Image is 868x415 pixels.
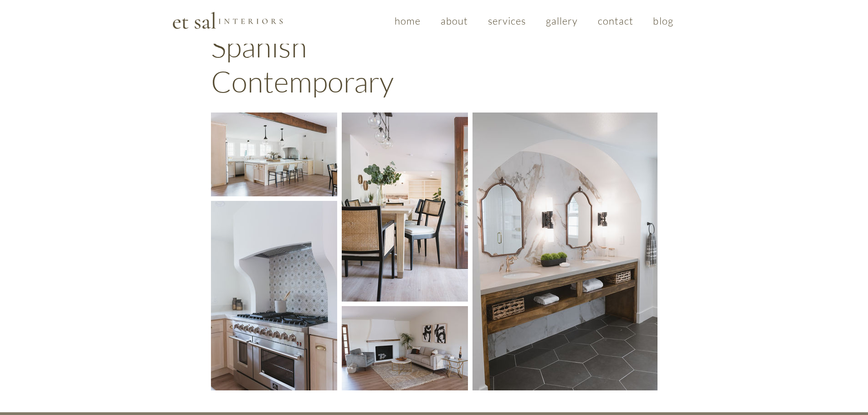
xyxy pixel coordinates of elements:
[387,10,682,31] nav: Site
[546,15,578,27] span: gallery
[538,10,586,31] a: gallery
[211,201,337,390] img: A sleek, modern kitchen with a white-tiled arched alcove over a professional stove and oven. The ...
[172,11,283,30] img: Et Sal Logo
[342,306,468,390] img: A cozy living room setup featuring a white sofa, gray armchairs, and a white fireplace. The room ...
[432,10,476,31] a: about
[590,10,642,31] a: contact
[645,10,682,31] a: blog
[211,29,484,99] h1: Spanish Contemporary
[342,113,468,302] img: A view into a modern dining space with a wooden table, black chairs with rattan backrests, and a ...
[211,113,337,196] img: A spacious kitchen featuring a large center island with white countertops, surrounded by black st...
[386,10,429,31] a: home
[598,15,634,27] span: contact
[653,15,673,27] span: blog
[488,15,526,27] span: services
[480,10,534,31] a: services
[441,15,468,27] span: about
[395,15,421,27] span: home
